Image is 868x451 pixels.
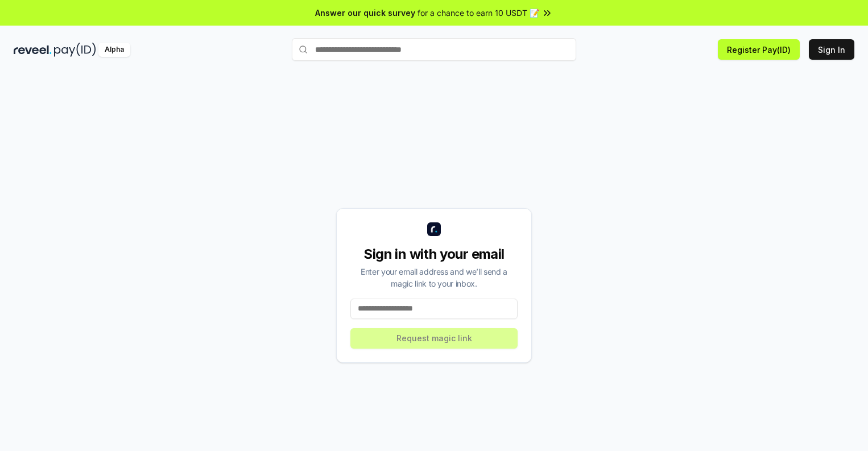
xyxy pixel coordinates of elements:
span: for a chance to earn 10 USDT 📝 [418,7,539,19]
div: Enter your email address and we’ll send a magic link to your inbox. [350,266,518,289]
img: pay_id [54,43,96,57]
button: Register Pay(ID) [718,39,800,60]
div: Sign in with your email [350,245,518,263]
img: logo_small [427,222,441,236]
button: Sign In [809,39,854,60]
div: Alpha [98,43,130,57]
img: reveel_dark [14,43,52,57]
span: Answer our quick survey [315,7,415,19]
